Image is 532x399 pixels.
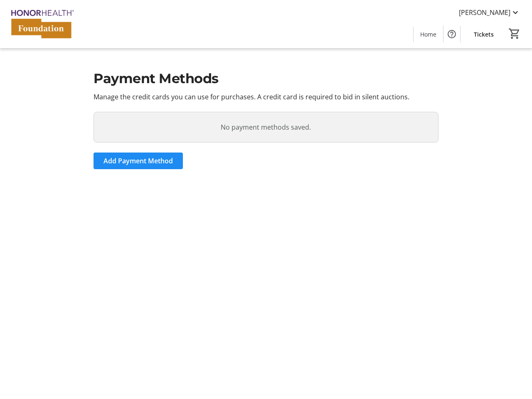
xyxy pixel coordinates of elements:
span: Add Payment Method [103,156,173,166]
h1: Payment Methods [94,69,438,89]
a: Add Payment Method [94,153,183,169]
tr-blank-state: No payment methods saved. [94,112,438,143]
button: Cart [507,26,522,41]
p: Manage the credit cards you can use for purchases. A credit card is required to bid in silent auc... [94,92,438,102]
button: [PERSON_NAME] [452,6,527,19]
a: Home [414,27,443,42]
span: Home [420,30,436,39]
span: [PERSON_NAME] [459,7,510,17]
span: Tickets [474,30,494,39]
button: Help [443,26,460,42]
a: Tickets [467,27,500,42]
img: HonorHealth Foundation's Logo [5,3,79,45]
